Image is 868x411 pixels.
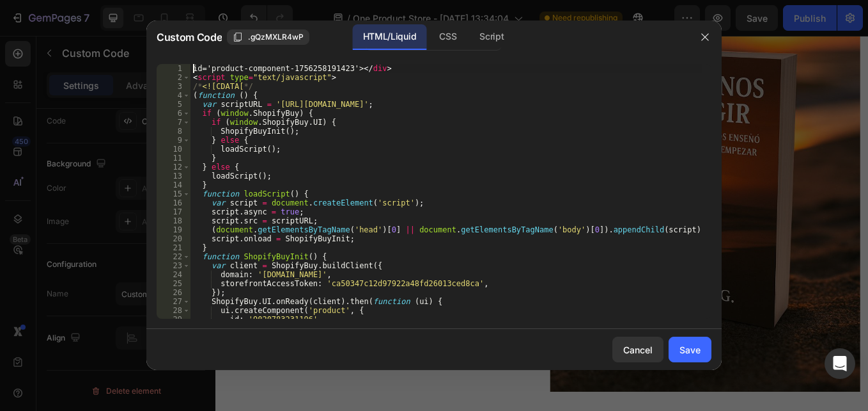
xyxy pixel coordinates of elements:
[157,91,190,100] div: 4
[157,315,190,324] div: 29
[157,172,190,181] div: 13
[157,73,190,82] div: 2
[157,234,190,243] div: 20
[612,337,663,362] button: Cancel
[10,76,61,127] img: Alt Image
[157,154,190,163] div: 11
[157,145,190,154] div: 10
[248,31,304,43] span: .gQzMXLR4wP
[669,337,711,362] button: Save
[157,82,190,91] div: 3
[157,181,190,189] div: 14
[71,76,364,99] h3: Comunicar con amor
[157,261,190,270] div: 23
[157,64,190,73] div: 1
[157,225,190,234] div: 19
[157,189,190,198] div: 15
[469,24,514,50] div: Script
[157,297,190,306] div: 27
[157,100,190,109] div: 5
[157,163,190,172] div: 12
[825,348,855,379] div: Open Intercom Messenger
[157,216,190,225] div: 18
[227,29,309,45] button: .gQzMXLR4wP
[157,136,190,145] div: 9
[72,24,362,54] p: Aprende a cerrar el pasado sin borrar la historia, para volver a empezar con [PERSON_NAME].
[157,118,190,127] div: 7
[157,207,190,216] div: 17
[157,270,190,279] div: 24
[623,343,653,357] div: Cancel
[157,243,190,252] div: 21
[157,306,190,315] div: 28
[157,29,222,45] span: Custom Code
[157,252,190,261] div: 22
[72,106,362,136] p: Descubrí como hablar sin discutir, escuchar de verdad y sentirte comprendido.
[10,158,61,209] img: Alt Image
[679,343,701,357] div: Save
[72,187,362,218] p: Paso a paso, volvete a elegir con tu pareja y creen un vinculo mas fuerte que antes.
[10,250,356,263] p: Publish the page to see the content.
[353,24,426,50] div: HTML/Liquid
[157,198,190,207] div: 16
[157,127,190,136] div: 8
[71,158,364,181] h3: Reconstruir la confianza
[26,222,80,233] div: Custom Code
[429,24,467,50] div: CSS
[157,288,190,297] div: 26
[157,279,190,288] div: 25
[157,109,190,118] div: 6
